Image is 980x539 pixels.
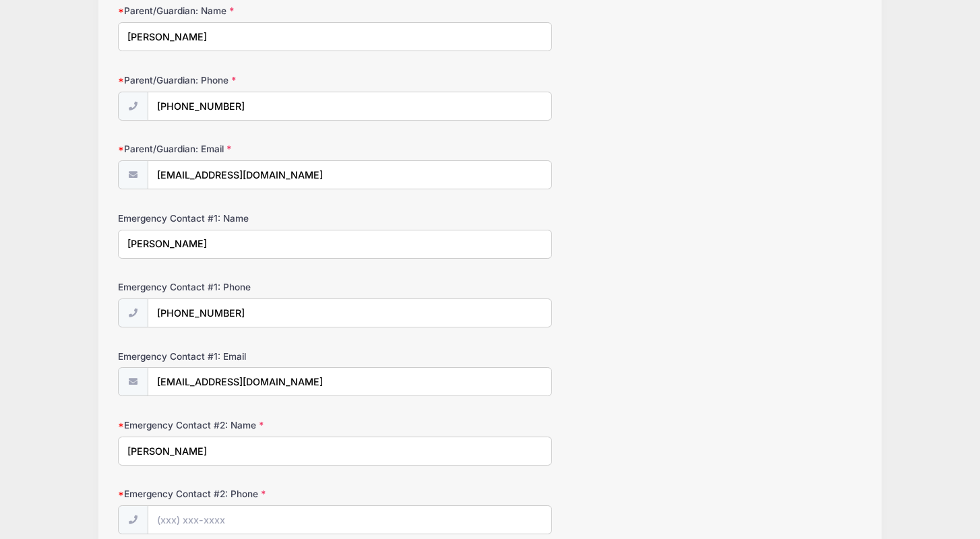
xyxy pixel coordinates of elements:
label: Emergency Contact #1: Email [118,350,366,363]
input: (xxx) xxx-xxxx [148,505,552,534]
input: email@email.com [148,367,552,396]
input: email@email.com [148,160,552,189]
label: Parent/Guardian: Email [118,142,366,156]
label: Emergency Contact #2: Phone [118,487,366,501]
label: Emergency Contact #1: Phone [118,280,366,294]
label: Emergency Contact #2: Name [118,418,366,432]
label: Parent/Guardian: Phone [118,73,366,87]
label: Emergency Contact #1: Name [118,212,366,225]
label: Parent/Guardian: Name [118,4,366,18]
input: (xxx) xxx-xxxx [148,298,552,327]
input: (xxx) xxx-xxxx [148,92,552,121]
